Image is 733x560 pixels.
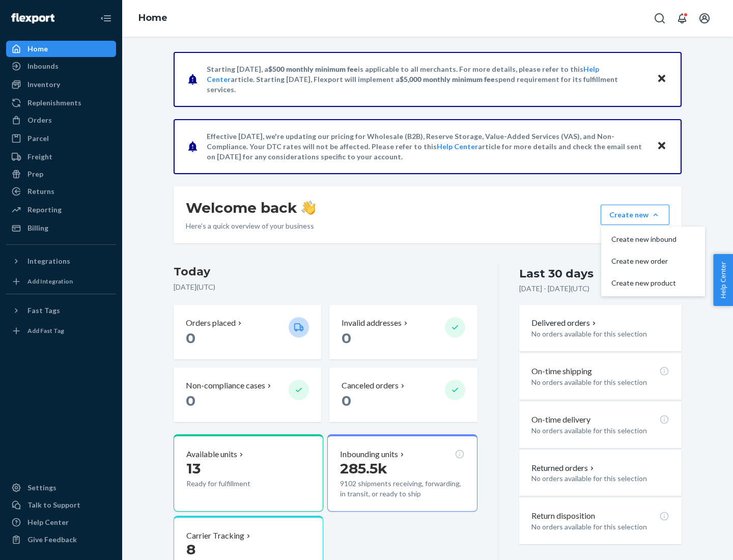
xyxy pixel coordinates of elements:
[174,305,321,359] button: Orders placed 0
[611,258,676,265] span: Create new order
[186,541,195,558] span: 8
[6,41,116,57] a: Home
[27,326,64,335] div: Add Fast Tag
[186,449,237,460] p: Available units
[531,462,596,474] button: Returned orders
[342,329,351,347] span: 0
[186,392,195,409] span: 0
[6,220,116,236] a: Billing
[186,221,316,231] p: Here’s a quick overview of your business
[186,329,195,347] span: 0
[6,480,116,496] a: Settings
[6,183,116,200] a: Returns
[655,139,668,154] button: Close
[6,273,116,290] a: Add Integration
[340,479,464,499] p: 9102 shipments receiving, forwarding, in transit, or ready to ship
[174,368,321,422] button: Non-compliance cases 0
[6,95,116,111] a: Replenishments
[207,131,647,162] p: Effective [DATE], we're updating our pricing for Wholesale (B2B), Reserve Storage, Value-Added Se...
[186,317,236,329] p: Orders placed
[437,142,478,151] a: Help Center
[603,272,703,294] button: Create new product
[327,434,477,512] button: Inbounding units285.5k9102 shipments receiving, forwarding, in transit, or ready to ship
[6,149,116,165] a: Freight
[531,473,669,484] p: No orders available for this selection
[207,64,647,95] p: Starting [DATE], a is applicable to all merchants. For more details, please refer to this article...
[6,202,116,218] a: Reporting
[27,277,73,286] div: Add Integration
[400,75,495,83] span: $5,000 monthly minimum fee
[342,392,351,409] span: 0
[27,517,69,527] div: Help Center
[6,514,116,530] a: Help Center
[268,65,358,73] span: $500 monthly minimum fee
[694,8,715,29] button: Open account menu
[531,510,595,522] p: Return disposition
[6,58,116,74] a: Inbounds
[27,305,60,316] div: Fast Tags
[6,166,116,182] a: Prep
[6,323,116,339] a: Add Fast Tag
[27,44,48,54] div: Home
[27,169,43,179] div: Prep
[672,8,692,29] button: Open notifications
[27,223,48,233] div: Billing
[650,8,670,29] button: Open Search Box
[340,449,398,460] p: Inbounding units
[519,266,594,282] div: Last 30 days
[6,531,116,548] button: Give Feedback
[186,460,201,477] span: 13
[6,130,116,147] a: Parcel
[329,368,477,422] button: Canceled orders 0
[27,500,80,510] div: Talk to Support
[27,205,62,215] div: Reporting
[329,305,477,359] button: Invalid addresses 0
[531,317,598,329] button: Delivered orders
[611,236,676,243] span: Create new inbound
[713,254,733,306] button: Help Center
[27,186,54,197] div: Returns
[342,317,402,329] p: Invalid addresses
[27,256,70,266] div: Integrations
[11,13,54,23] img: Flexport logo
[186,479,280,489] p: Ready for fulfillment
[174,282,477,292] p: [DATE] ( UTC )
[603,250,703,272] button: Create new order
[27,483,57,493] div: Settings
[603,229,703,250] button: Create new inbound
[340,460,387,477] span: 285.5k
[27,79,60,90] div: Inventory
[531,377,669,387] p: No orders available for this selection
[6,302,116,319] button: Fast Tags
[96,8,116,29] button: Close Navigation
[342,380,399,391] p: Canceled orders
[27,98,81,108] div: Replenishments
[186,199,316,217] h1: Welcome back
[174,434,323,512] button: Available units13Ready for fulfillment
[6,497,116,513] a: Talk to Support
[601,205,669,225] button: Create newCreate new inboundCreate new orderCreate new product
[531,522,669,532] p: No orders available for this selection
[174,264,477,280] h3: Today
[531,366,592,377] p: On-time shipping
[6,253,116,269] button: Integrations
[655,72,668,87] button: Close
[138,12,167,23] a: Home
[27,133,49,144] div: Parcel
[27,535,77,545] div: Give Feedback
[6,112,116,128] a: Orders
[6,76,116,93] a: Inventory
[531,426,669,436] p: No orders available for this selection
[531,329,669,339] p: No orders available for this selection
[186,380,265,391] p: Non-compliance cases
[301,201,316,215] img: hand-wave emoji
[531,414,590,426] p: On-time delivery
[27,115,52,125] div: Orders
[186,530,244,542] p: Carrier Tracking
[130,4,176,33] ol: breadcrumbs
[27,61,59,71] div: Inbounds
[611,279,676,287] span: Create new product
